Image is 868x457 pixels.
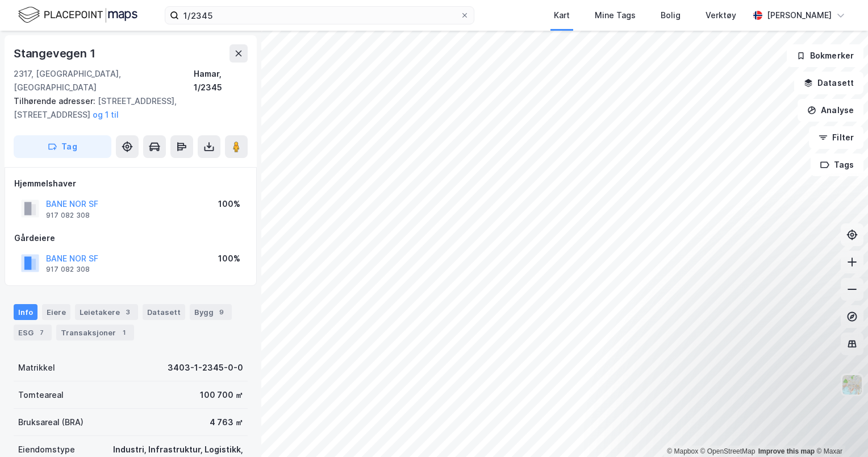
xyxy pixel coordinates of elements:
[218,252,240,265] div: 100%
[14,94,239,122] div: [STREET_ADDRESS], [STREET_ADDRESS]
[14,135,111,158] button: Tag
[700,447,756,455] a: OpenStreetMap
[787,44,863,67] button: Bokmerker
[36,327,47,338] div: 7
[811,153,863,176] button: Tags
[706,9,736,22] div: Verktøy
[14,177,247,190] div: Hjemmelshaver
[18,388,64,402] div: Tomteareal
[200,388,243,402] div: 100 700 ㎡
[798,99,863,122] button: Analyse
[118,327,130,338] div: 1
[218,197,240,211] div: 100%
[46,211,90,220] div: 917 082 308
[794,72,863,94] button: Datasett
[190,304,232,320] div: Bygg
[18,416,84,429] div: Bruksareal (BRA)
[14,325,52,340] div: ESG
[18,5,137,25] img: logo.f888ab2527a4732fd821a326f86c7f29.svg
[18,443,75,456] div: Eiendomstype
[667,447,698,455] a: Mapbox
[210,416,243,429] div: 4 763 ㎡
[216,306,227,318] div: 9
[14,231,247,245] div: Gårdeiere
[46,265,90,274] div: 917 082 308
[14,44,97,63] div: Stangevegen 1
[14,67,194,94] div: 2317, [GEOGRAPHIC_DATA], [GEOGRAPHIC_DATA]
[168,361,243,375] div: 3403-1-2345-0-0
[595,9,636,22] div: Mine Tags
[42,304,70,320] div: Eiere
[56,325,134,340] div: Transaksjoner
[179,7,460,24] input: Søk på adresse, matrikkel, gårdeiere, leietakere eller personer
[661,9,681,22] div: Bolig
[194,67,248,94] div: Hamar, 1/2345
[75,304,138,320] div: Leietakere
[758,447,815,455] a: Improve this map
[14,96,98,106] span: Tilhørende adresser:
[122,306,133,318] div: 3
[143,304,185,320] div: Datasett
[14,304,37,320] div: Info
[809,126,863,149] button: Filter
[18,361,55,375] div: Matrikkel
[767,9,832,22] div: [PERSON_NAME]
[554,9,570,22] div: Kart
